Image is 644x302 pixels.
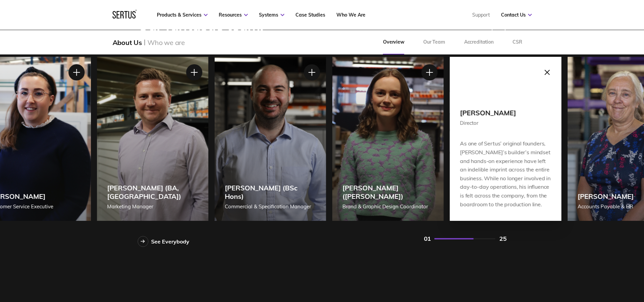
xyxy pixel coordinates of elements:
a: Systems [259,12,284,18]
a: Support [472,12,490,18]
a: Accreditation [455,30,503,54]
div: Who we are [147,38,185,47]
div: Commercial & Specification Manager [224,203,316,211]
a: See Everybody [138,236,189,247]
div: [PERSON_NAME] [460,109,551,117]
a: Resources [219,12,248,18]
div: Marketing Manager [107,203,198,211]
div: Brand & Graphic Design Coordinator [342,203,433,211]
a: CSR [503,30,532,54]
a: Who We Are [336,12,365,18]
div: [PERSON_NAME] [577,192,634,201]
div: [PERSON_NAME] (BA, [GEOGRAPHIC_DATA]) [107,184,198,201]
div: As one of Sertus’ original founders, [PERSON_NAME]’s builder’s mindset and hands-on experience ha... [460,139,551,209]
div: Director [460,119,551,127]
a: Our Team [414,30,455,54]
div: Accounts Payable & HR [577,203,634,211]
div: See Everybody [151,238,189,245]
a: Case Studies [295,12,325,18]
div: [PERSON_NAME] ([PERSON_NAME]) [342,184,433,201]
iframe: Chat Widget [522,224,644,302]
div: 01 [424,235,431,242]
div: [PERSON_NAME] (BSc Hons) [224,184,316,201]
a: Contact Us [501,12,532,18]
div: About Us [113,38,142,47]
a: Products & Services [157,12,208,18]
div: 25 [499,235,506,242]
